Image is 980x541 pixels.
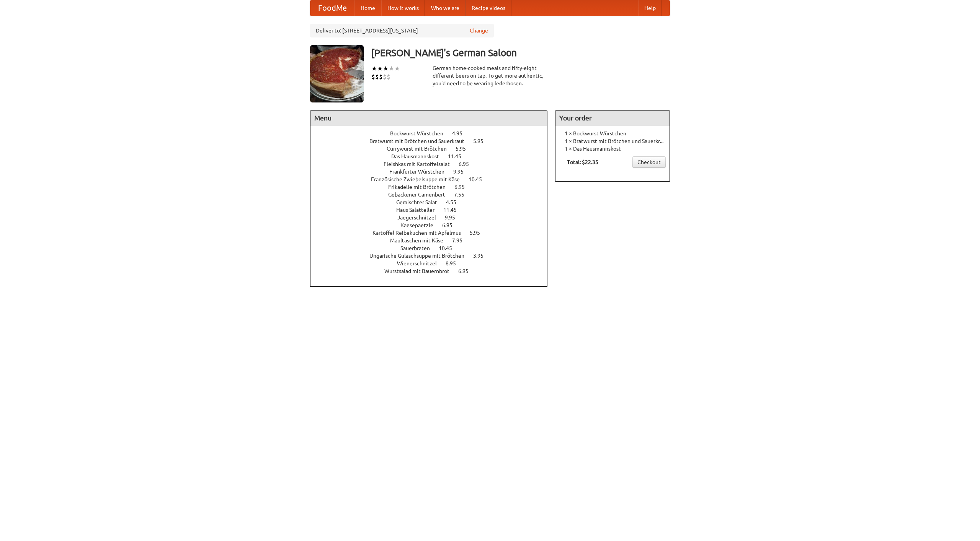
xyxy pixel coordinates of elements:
a: Home [354,0,381,16]
span: 10.45 [439,245,460,251]
span: Haus Salatteller [396,207,442,213]
span: 4.55 [446,199,464,205]
a: Das Hausmannskost 11.45 [391,153,475,159]
span: 9.95 [453,169,471,175]
span: 5.95 [456,146,474,152]
span: 11.45 [448,153,469,159]
a: Frikadelle mit Brötchen 6.95 [388,184,479,190]
span: 7.95 [452,237,470,244]
a: Kaesepaetzle 6.95 [400,222,467,228]
a: Ungarische Gulaschsuppe mit Brötchen 3.95 [369,253,498,259]
a: Frankfurter Würstchen 9.95 [389,169,478,175]
span: Gemischter Salat [396,199,445,205]
a: Wurstsalad mit Bauernbrot 6.95 [384,268,483,274]
span: Bratwurst mit Brötchen und Sauerkraut [369,138,472,144]
div: German home-cooked meals and fifty-eight different beers on tap. To get more authentic, you'd nee... [433,64,547,87]
span: Maultaschen mit Käse [390,237,451,244]
span: 6.95 [442,222,460,228]
li: ★ [371,64,377,73]
span: Jaegerschnitzel [397,214,444,221]
li: ★ [394,64,400,73]
li: 1 × Das Hausmannskost [559,145,666,153]
span: 10.45 [469,176,490,182]
li: ★ [389,64,394,73]
a: Recipe videos [465,0,511,16]
a: Fleishkas mit Kartoffelsalat 6.95 [384,161,483,167]
h3: [PERSON_NAME]'s German Saloon [371,45,670,60]
a: Currywurst mit Brötchen 5.95 [387,146,480,152]
h4: Menu [310,110,547,126]
a: FoodMe [310,0,354,16]
a: Sauerbraten 10.45 [400,245,466,251]
span: 8.95 [446,260,464,266]
a: Jaegerschnitzel 9.95 [397,214,469,221]
li: $ [371,73,375,81]
span: 11.45 [443,207,464,213]
a: Kartoffel Reibekuchen mit Apfelmus 5.95 [372,230,494,236]
a: Maultaschen mit Käse 7.95 [390,237,477,244]
span: Das Hausmannskost [391,153,447,159]
span: 5.95 [473,138,491,144]
a: How it works [381,0,425,16]
li: $ [379,73,383,81]
img: angular.jpg [310,45,364,102]
span: 7.55 [454,192,472,198]
span: Kaesepaetzle [400,222,441,228]
span: 9.95 [445,214,463,221]
span: 5.95 [470,230,488,236]
a: Change [470,27,488,34]
a: Bockwurst Würstchen 4.95 [390,130,477,136]
a: Französische Zwiebelsuppe mit Käse 10.45 [371,176,496,182]
span: 6.95 [458,268,476,274]
a: Checkout [632,156,666,168]
span: Wurstsalad mit Bauernbrot [384,268,457,274]
span: Wienerschnitzel [397,260,444,266]
span: 4.95 [452,130,470,136]
a: Haus Salatteller 11.45 [396,207,471,213]
a: Gebackener Camenbert 7.55 [388,192,479,198]
li: 1 × Bockwurst Würstchen [559,130,666,137]
span: Currywurst mit Brötchen [387,146,454,152]
span: Frankfurter Würstchen [389,169,452,175]
a: Bratwurst mit Brötchen und Sauerkraut 5.95 [369,138,498,144]
li: 1 × Bratwurst mit Brötchen und Sauerkraut [559,137,666,145]
span: 6.95 [459,161,477,167]
div: Deliver to: [STREET_ADDRESS][US_STATE] [310,24,494,37]
span: Fleishkas mit Kartoffelsalat [384,161,457,167]
span: Sauerbraten [400,245,438,251]
li: $ [387,73,390,81]
span: Bockwurst Würstchen [390,130,451,136]
span: 3.95 [473,253,491,259]
li: ★ [377,64,383,73]
h4: Your order [555,110,670,126]
li: $ [375,73,379,81]
a: Help [638,0,662,16]
li: $ [383,73,387,81]
span: Kartoffel Reibekuchen mit Apfelmus [372,230,469,236]
a: Who we are [425,0,465,16]
li: ★ [383,64,389,73]
span: Gebackener Camenbert [388,192,453,198]
a: Gemischter Salat 4.55 [396,199,470,205]
span: Ungarische Gulaschsuppe mit Brötchen [369,253,472,259]
b: Total: $22.35 [567,159,598,165]
span: Frikadelle mit Brötchen [388,184,453,190]
span: Französische Zwiebelsuppe mit Käse [371,176,467,182]
a: Wienerschnitzel 8.95 [397,260,470,266]
span: 6.95 [454,184,472,190]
